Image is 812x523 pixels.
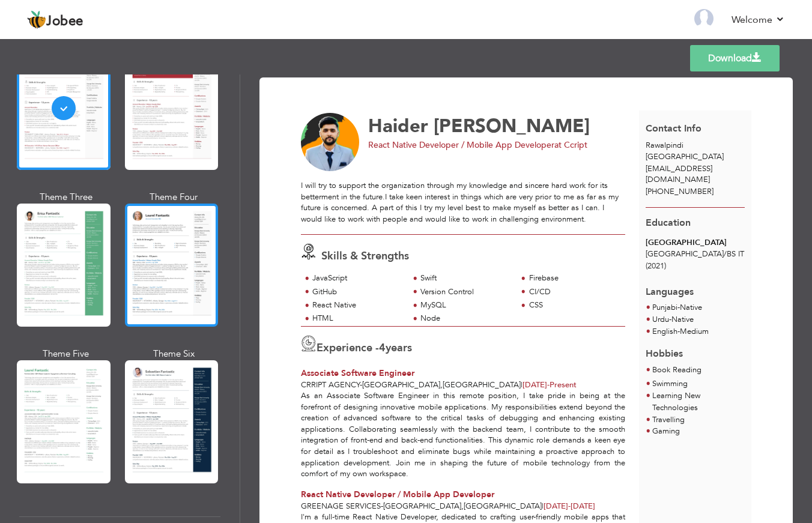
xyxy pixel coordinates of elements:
div: Theme Five [19,348,113,360]
div: CSS [529,300,619,311]
img: jobee.io [27,10,46,29]
div: JavaScript [312,273,402,284]
span: Haider [368,113,428,139]
span: 4 [379,340,386,355]
div: HTML [312,313,402,324]
span: Crript Agency [301,379,360,390]
span: [DATE] [544,501,595,512]
div: I will try to support the organization through my knowledge and sincere hard work for its betterm... [301,180,625,225]
label: years [379,340,412,356]
span: [PERSON_NAME] [434,113,590,139]
div: Firebase [529,273,619,284]
span: [GEOGRAPHIC_DATA] [646,151,724,162]
span: Swimming [652,378,688,389]
span: [PHONE_NUMBER] [646,186,714,197]
span: [GEOGRAPHIC_DATA] [443,379,521,390]
div: CI/CD [529,286,619,298]
span: Urdu [652,314,669,325]
span: - [547,379,550,390]
span: - [568,501,571,512]
span: React Native Developer / Mobile App Developer [368,139,554,151]
span: [GEOGRAPHIC_DATA] [464,501,542,512]
div: Version Control [420,286,510,298]
span: , [461,501,464,512]
div: Theme Three [19,191,113,204]
span: [GEOGRAPHIC_DATA] [362,379,440,390]
span: (2021) [646,261,666,271]
span: - [360,379,362,390]
span: [GEOGRAPHIC_DATA] BS IT [646,249,744,259]
span: at Ccript [554,139,587,151]
span: Associate Software Engineer [301,367,414,379]
a: Download [690,45,780,71]
span: Greenage Services [301,501,381,512]
a: Welcome [732,13,785,27]
span: Hobbies [646,347,683,360]
span: Languages [646,276,694,299]
span: Contact Info [646,122,701,135]
span: Jobee [46,15,83,28]
img: Profile Img [694,9,714,28]
span: | [542,501,544,512]
span: Skills & Strengths [321,249,409,264]
div: GitHub [312,286,402,298]
span: Gaming [652,426,680,437]
span: English [652,326,677,337]
a: Jobee [27,10,83,29]
div: Node [420,313,510,324]
span: Present [523,379,577,390]
span: Experience - [317,340,379,355]
span: React Native Developer / Mobile App Developer [301,489,494,500]
span: Book Reading [652,364,701,375]
li: Native [652,314,709,326]
span: [GEOGRAPHIC_DATA] [383,501,461,512]
span: [DATE] [544,501,571,512]
span: Learning New Technologies [652,390,700,413]
span: [DATE] [523,379,550,390]
span: Punjabi [652,302,677,313]
span: | [521,379,523,390]
span: / [724,249,727,259]
li: Native [652,302,702,314]
div: Theme Four [127,191,221,204]
span: , [440,379,443,390]
div: MySQL [420,300,510,311]
span: Rawalpindi [646,140,683,151]
div: [GEOGRAPHIC_DATA] [646,237,745,249]
div: Swift [420,273,510,284]
div: As an Associate Software Engineer in this remote position, I take pride in being at the forefront... [294,390,632,480]
span: Travelling [652,414,685,425]
div: Theme Six [127,348,221,360]
span: - [669,314,671,325]
span: - [381,501,383,512]
img: No image [301,113,360,172]
span: - [677,326,680,337]
li: Medium [652,326,709,338]
div: React Native [312,300,402,311]
span: Education [646,216,691,229]
span: - [677,302,680,313]
span: [EMAIL_ADDRESS][DOMAIN_NAME] [646,163,712,186]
